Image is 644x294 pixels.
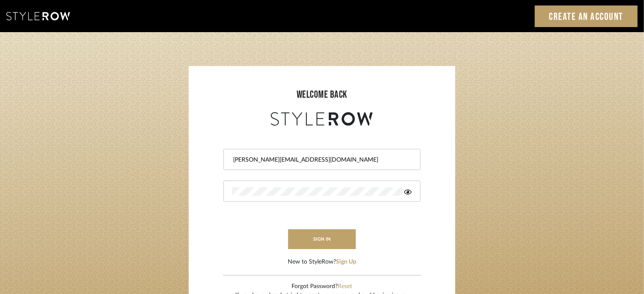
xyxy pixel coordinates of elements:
button: Reset [338,282,352,291]
button: sign in [288,229,356,249]
div: welcome back [197,87,447,102]
a: Create an Account [535,5,638,27]
div: Forgot Password? [236,282,409,291]
button: Sign Up [336,258,356,267]
input: Email Address [232,156,410,164]
div: New to StyleRow? [288,258,356,267]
